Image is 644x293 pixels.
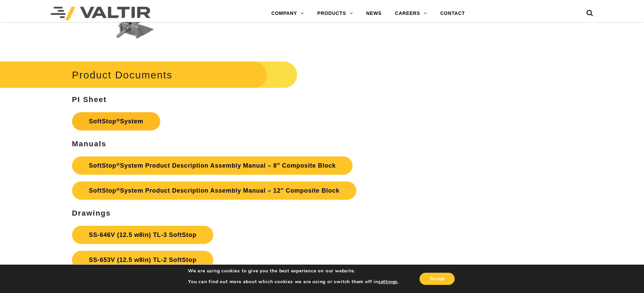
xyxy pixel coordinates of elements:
sup: ® [116,187,120,192]
p: We are using cookies to give you the best experience on our website. [188,268,399,274]
strong: Drawings [72,209,111,217]
strong: Manuals [72,140,106,148]
button: Accept [420,273,455,285]
a: SoftStop®System Product Description Assembly Manual – 8″ Composite Block [72,156,353,175]
a: COMPANY [265,7,311,20]
a: CAREERS [388,7,434,20]
a: SoftStop®System Product Description Assembly Manual – 12″ Composite Block [72,181,356,200]
a: SS-646V (12.5 w8in) TL-3 SoftStop [72,226,213,244]
sup: ® [116,162,120,167]
a: CONTACT [433,7,472,20]
a: PRODUCTS [311,7,360,20]
img: Valtir [51,7,150,20]
strong: PI Sheet [72,95,107,104]
p: You can find out more about which cookies we are using or switch them off in . [188,279,399,285]
a: NEWS [359,7,388,20]
button: settings [378,279,398,285]
a: SoftStop®System [72,112,160,130]
a: SS-653V (12.5 w8in) TL-2 SoftStop [72,251,213,269]
sup: ® [116,118,120,123]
